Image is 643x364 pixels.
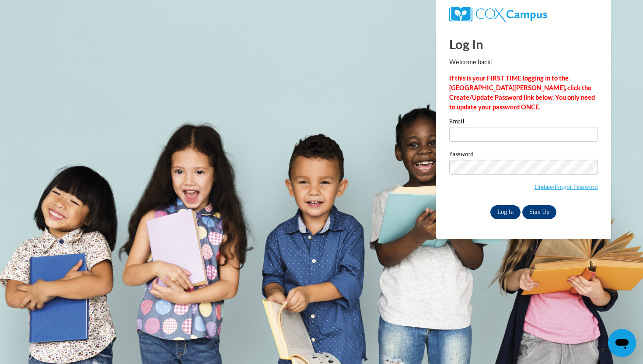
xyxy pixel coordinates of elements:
iframe: Button to launch messaging window [608,329,636,357]
p: Welcome back! [449,57,598,67]
label: Email [449,118,598,127]
strong: If this is your FIRST TIME logging in to the [GEOGRAPHIC_DATA][PERSON_NAME], click the Create/Upd... [449,74,595,111]
input: Log In [490,205,521,219]
a: Update/Forgot Password [534,183,598,190]
img: COX Campus [449,7,547,22]
label: Password [449,151,598,160]
a: COX Campus [449,7,598,22]
h1: Log In [449,35,598,53]
a: Sign Up [522,205,556,219]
